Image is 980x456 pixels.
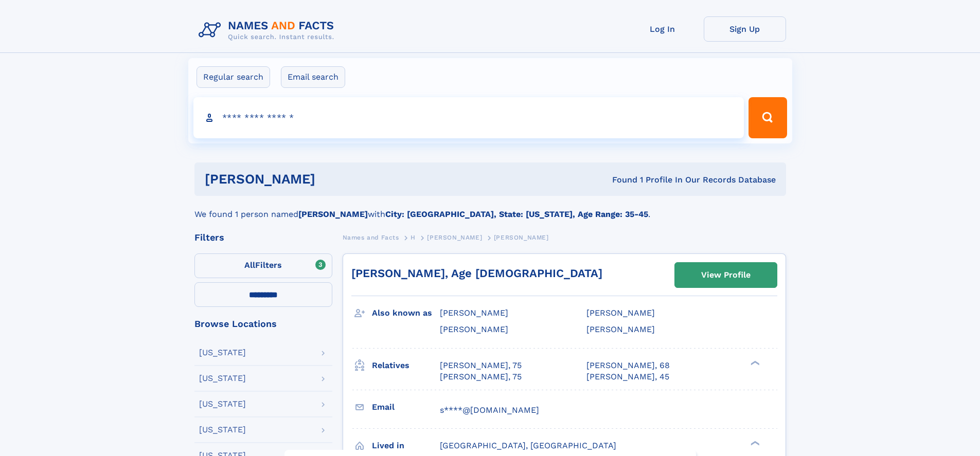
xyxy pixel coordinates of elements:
[281,66,345,88] label: Email search
[494,234,549,241] span: [PERSON_NAME]
[372,437,440,454] h3: Lived in
[440,360,522,371] a: [PERSON_NAME], 75
[343,231,399,244] a: Names and Facts
[440,371,522,382] a: [PERSON_NAME], 75
[372,398,440,416] h3: Email
[298,209,368,219] b: [PERSON_NAME]
[464,174,776,186] div: Found 1 Profile In Our Records Database
[586,371,669,382] a: [PERSON_NAME], 45
[701,263,751,287] div: View Profile
[194,319,332,329] div: Browse Locations
[194,253,332,278] label: Filters
[199,400,246,408] div: [US_STATE]
[748,359,760,366] div: ❯
[427,234,482,241] span: [PERSON_NAME]
[586,360,670,371] a: [PERSON_NAME], 68
[586,324,655,334] span: [PERSON_NAME]
[427,231,482,244] a: [PERSON_NAME]
[675,263,777,287] a: View Profile
[193,97,744,138] input: search input
[440,324,508,334] span: [PERSON_NAME]
[351,267,602,280] a: [PERSON_NAME], Age [DEMOGRAPHIC_DATA]
[621,16,704,42] a: Log In
[194,16,343,44] img: Logo Names and Facts
[411,234,416,241] span: H
[385,209,648,219] b: City: [GEOGRAPHIC_DATA], State: [US_STATE], Age Range: 35-45
[199,349,246,357] div: [US_STATE]
[199,374,246,382] div: [US_STATE]
[244,260,255,270] span: All
[197,66,270,88] label: Regular search
[749,97,787,138] button: Search Button
[440,308,508,318] span: [PERSON_NAME]
[205,173,464,186] h1: [PERSON_NAME]
[586,308,655,318] span: [PERSON_NAME]
[194,196,786,221] div: We found 1 person named with .
[199,426,246,434] div: [US_STATE]
[194,233,332,242] div: Filters
[372,304,440,322] h3: Also known as
[748,440,760,446] div: ❯
[372,357,440,374] h3: Relatives
[704,16,786,42] a: Sign Up
[440,441,616,450] span: [GEOGRAPHIC_DATA], [GEOGRAPHIC_DATA]
[411,231,416,244] a: H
